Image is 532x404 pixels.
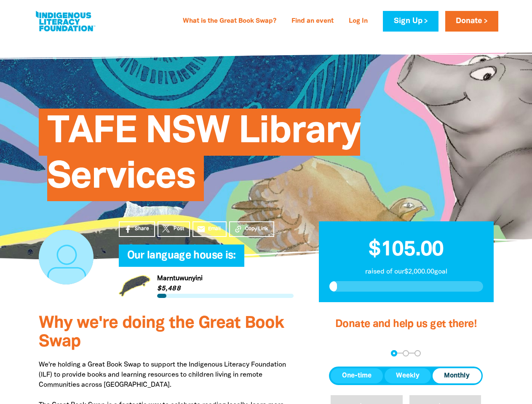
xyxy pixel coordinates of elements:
[385,368,431,383] button: Weekly
[127,251,236,267] span: Our language house is:
[329,367,483,385] div: Donation frequency
[197,225,206,234] i: email
[414,350,421,356] button: Navigate to step 3 of 3 to enter your payment details
[331,368,383,383] button: One-time
[192,221,227,237] a: emailEmail
[335,319,477,329] span: Donate and help us get there!
[208,225,221,233] span: Email
[369,240,444,260] span: $105.00
[119,221,155,237] a: Share
[344,15,373,28] a: Log In
[119,258,294,263] h6: My Team
[396,371,420,381] span: Weekly
[135,225,149,233] span: Share
[229,221,274,237] button: Copy Link
[178,15,281,28] a: What is the Great Book Swap?
[433,368,481,383] button: Monthly
[445,11,498,32] a: Donate
[383,11,438,32] a: Sign Up
[245,225,268,233] span: Copy Link
[39,316,284,350] span: Why we're doing the Great Book Swap
[174,225,184,233] span: Post
[444,371,470,381] span: Monthly
[47,115,360,201] span: TAFE NSW Library Services
[329,267,483,277] p: raised of our $2,000.00 goal
[158,221,190,237] a: Post
[286,15,339,28] a: Find an event
[403,350,409,356] button: Navigate to step 2 of 3 to enter your details
[391,350,397,356] button: Navigate to step 1 of 3 to enter your donation amount
[342,371,372,381] span: One-time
